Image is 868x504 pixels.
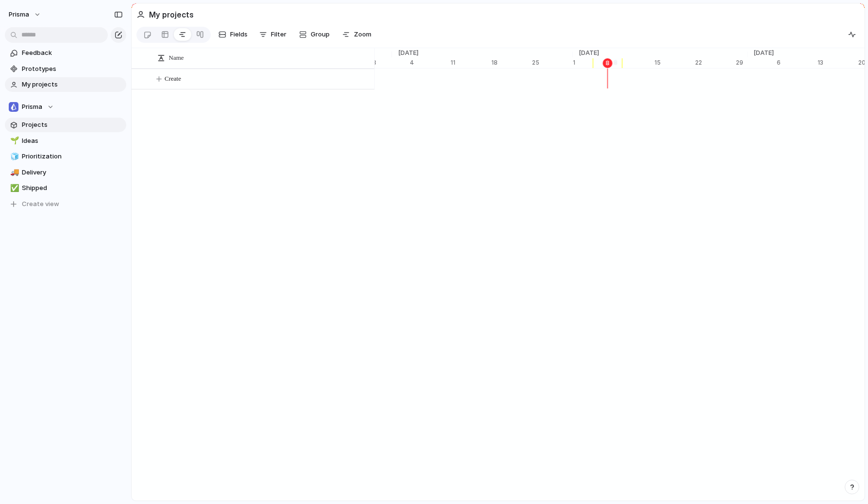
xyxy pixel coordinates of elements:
[5,77,126,92] a: My projects
[9,152,18,161] button: 🧊
[22,80,123,89] span: My projects
[573,48,605,58] span: [DATE]
[10,151,17,162] div: 🧊
[271,30,286,39] span: Filter
[215,27,251,42] button: Fields
[149,9,194,20] h2: My projects
[22,183,123,193] span: Shipped
[10,135,17,146] div: 🌱
[532,58,573,67] div: 25
[165,74,181,84] span: Create
[695,58,736,67] div: 22
[748,48,780,58] span: [DATE]
[5,46,126,60] a: Feedback
[5,100,126,114] button: Prisma
[5,62,126,76] a: Prototypes
[5,181,126,195] a: ✅Shipped
[354,30,371,39] span: Zoom
[9,183,18,193] button: ✅
[392,48,424,58] span: [DATE]
[491,58,532,67] div: 18
[10,183,17,194] div: ✅
[9,136,18,146] button: 🌱
[410,58,451,67] div: 4
[338,27,375,42] button: Zoom
[5,197,126,211] button: Create view
[22,120,123,130] span: Projects
[22,152,123,161] span: Prioritization
[230,30,248,39] span: Fields
[22,48,123,58] span: Feedback
[9,168,18,177] button: 🚚
[255,27,290,42] button: Filter
[311,30,330,39] span: Group
[22,199,59,209] span: Create view
[654,58,695,67] div: 15
[777,58,818,67] div: 6
[736,58,748,67] div: 29
[5,118,126,132] a: Projects
[141,69,389,89] button: Create
[573,58,614,67] div: 1
[22,64,123,74] span: Prototypes
[22,136,123,146] span: Ideas
[614,58,654,67] div: 8
[22,102,42,112] span: Prisma
[22,168,123,177] span: Delivery
[294,27,334,42] button: Group
[451,58,491,67] div: 11
[818,58,858,67] div: 13
[9,10,29,19] span: Prisma
[369,58,392,67] div: 28
[603,58,613,68] div: 8
[5,134,126,148] a: 🌱Ideas
[10,167,17,178] div: 🚚
[4,7,46,22] button: Prisma
[5,165,126,180] a: 🚚Delivery
[5,149,126,164] a: 🧊Prioritization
